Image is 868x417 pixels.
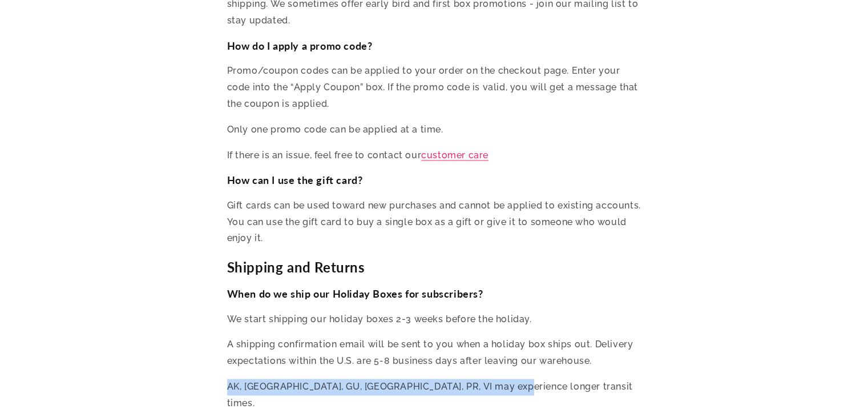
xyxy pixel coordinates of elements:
p: If there is an issue, feel free to contact our [227,147,641,164]
p: Gift cards can be used toward new purchases and cannot be applied to existing accounts. You can u... [227,198,641,247]
a: customer care [421,150,488,161]
p: Promo/coupon codes can be applied to your order on the checkout page. Enter your code into the “A... [227,63,641,112]
p: We start shipping our holiday boxes 2-3 weeks before the holiday. [227,311,641,328]
p: Only one promo code can be applied at a time. [227,122,641,138]
h2: Shipping and Returns [227,258,641,276]
h3: When do we ship our Holiday Boxes for subscribers? [227,287,641,300]
p: A shipping confirmation email will be sent to you when a holiday box ships out. Delivery expectat... [227,336,641,370]
h3: How can I use the gift card? [227,174,641,187]
h3: How do I apply a promo code? [227,39,641,53]
p: AK, [GEOGRAPHIC_DATA], GU, [GEOGRAPHIC_DATA], PR, VI may experience longer transit times. [227,379,641,412]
